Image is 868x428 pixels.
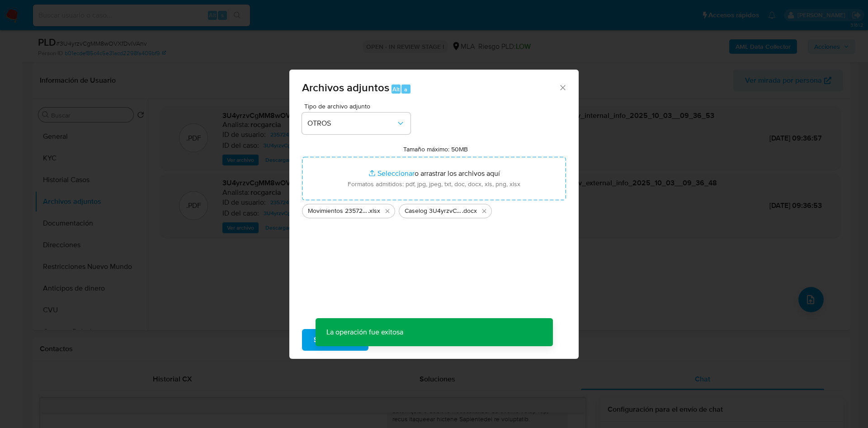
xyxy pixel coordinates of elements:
button: Eliminar Movimientos 2357242265.xlsx [382,206,393,216]
span: Cancelar [384,330,413,350]
span: a [404,85,407,94]
ul: Archivos seleccionados [302,200,566,218]
button: OTROS [302,113,410,134]
span: Caselog 3U4yrzvCgMM8wOVXfDvlVAnv - 2357242265 [405,207,462,216]
span: .xlsx [368,207,380,216]
span: Archivos adjuntos [302,80,389,95]
button: Cerrar [558,83,566,91]
button: Subir archivo [302,329,368,351]
p: La operación fue exitosa [316,318,414,346]
span: Tipo de archivo adjunto [304,103,413,109]
span: OTROS [307,119,396,128]
span: Subir archivo [314,330,357,350]
label: Tamaño máximo: 50MB [403,145,468,153]
span: Alt [392,85,400,94]
button: Eliminar Caselog 3U4yrzvCgMM8wOVXfDvlVAnv - 2357242265.docx [479,206,490,216]
span: Movimientos 2357242265 [308,207,368,216]
span: .docx [462,207,477,216]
